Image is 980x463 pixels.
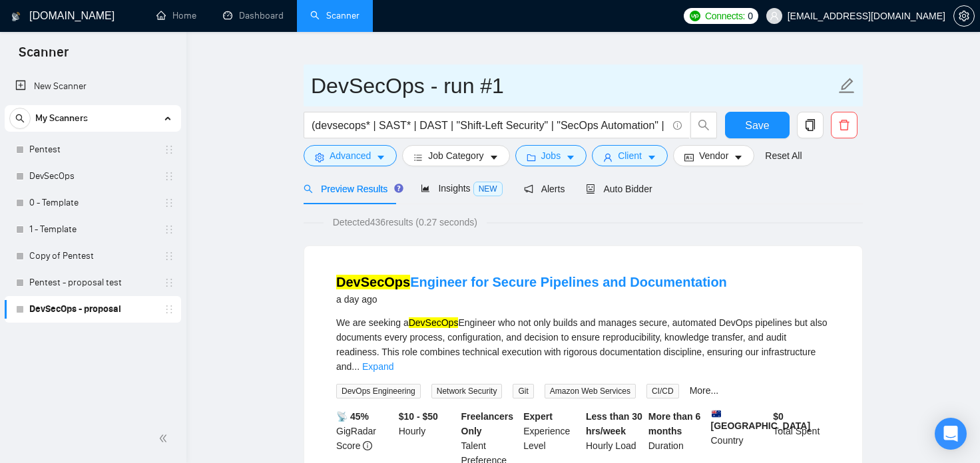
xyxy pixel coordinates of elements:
a: homeHome [156,10,196,21]
img: logo [11,6,21,27]
button: delete [831,112,857,138]
span: Detected 436 results (0.27 seconds) [324,215,487,230]
div: a day ago [336,291,727,307]
span: Vendor [699,148,728,163]
span: holder [164,224,174,235]
span: caret-down [376,152,385,162]
span: Connects: [705,9,745,23]
input: Search Freelance Jobs... [312,117,667,134]
span: info-circle [673,121,682,130]
span: user [770,11,779,21]
b: Less than 30 hrs/week [586,411,642,436]
button: search [690,112,717,138]
a: Pentest - proposal test [29,269,156,296]
span: Git [513,384,533,398]
span: 0 [748,9,753,23]
span: user [603,152,612,162]
button: barsJob Categorycaret-down [402,145,509,166]
mark: DevSecOps [409,317,459,328]
span: bars [413,152,423,162]
span: holder [164,277,174,288]
li: New Scanner [5,73,181,100]
span: idcard [684,152,694,162]
span: robot [586,184,595,194]
span: Network Security [431,384,503,398]
span: caret-down [566,152,575,162]
span: area-chart [421,184,430,193]
a: Expand [362,361,393,372]
span: DevOps Engineering [336,384,421,398]
span: Preview Results [304,184,399,194]
a: More... [690,385,719,396]
input: Scanner name... [311,69,836,102]
button: idcardVendorcaret-down [673,145,754,166]
button: copy [797,112,824,138]
a: Copy of Pentest [29,243,156,269]
span: search [304,184,313,194]
button: setting [953,5,975,27]
span: NEW [473,182,503,196]
a: Reset All [765,148,802,163]
span: notification [524,184,533,194]
button: userClientcaret-down [592,145,668,166]
a: New Scanner [15,73,170,100]
a: searchScanner [310,10,360,21]
span: copy [798,119,823,131]
span: holder [164,251,174,261]
span: edit [838,77,856,94]
span: setting [954,11,974,21]
button: Save [725,112,790,138]
span: Client [618,148,642,163]
span: Advanced [330,148,371,163]
span: CI/CD [646,384,679,398]
b: 📡 45% [336,411,369,422]
b: $10 - $50 [399,411,438,422]
button: settingAdvancedcaret-down [304,145,397,166]
b: Freelancers Only [461,411,514,436]
a: Pentest [29,136,156,163]
button: search [9,108,31,129]
span: Amazon Web Services [545,384,636,398]
span: holder [164,171,174,182]
img: 🇦🇺 [712,409,721,418]
div: We are seeking a Engineer who not only builds and manages secure, automated DevOps pipelines but ... [336,315,830,374]
div: Open Intercom Messenger [935,418,967,450]
span: ... [352,361,360,372]
a: setting [953,11,975,21]
a: 0 - Template [29,190,156,216]
span: Save [745,117,769,134]
span: search [691,119,716,131]
span: Insights [421,183,502,194]
span: Alerts [524,184,565,194]
span: Scanner [8,43,79,71]
span: holder [164,198,174,208]
b: [GEOGRAPHIC_DATA] [711,409,811,431]
span: info-circle [363,441,372,450]
mark: DevSecOps [336,275,410,289]
span: caret-down [647,152,656,162]
a: DevSecOps [29,163,156,190]
b: More than 6 months [648,411,701,436]
b: $ 0 [773,411,784,422]
span: holder [164,304,174,315]
span: My Scanners [35,105,88,132]
div: Tooltip anchor [393,182,405,194]
img: upwork-logo.png [690,11,700,21]
b: Expert [523,411,553,422]
li: My Scanners [5,105,181,323]
span: holder [164,144,174,155]
button: folderJobscaret-down [515,145,587,166]
span: caret-down [489,152,499,162]
span: setting [315,152,324,162]
a: 1 - Template [29,216,156,243]
span: search [10,114,30,123]
a: DevSecOpsEngineer for Secure Pipelines and Documentation [336,275,727,289]
span: caret-down [734,152,743,162]
span: Job Category [428,148,483,163]
span: folder [527,152,536,162]
span: delete [832,119,857,131]
span: Jobs [541,148,561,163]
span: Auto Bidder [586,184,652,194]
a: dashboardDashboard [223,10,284,21]
span: double-left [158,432,172,445]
